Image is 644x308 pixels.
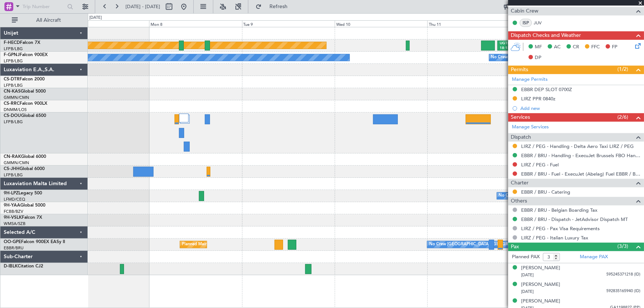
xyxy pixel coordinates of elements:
div: Thu 11 [427,20,520,27]
button: All Aircraft [8,14,80,26]
div: [DATE] [89,15,102,21]
a: CN-KASGlobal 5000 [4,89,46,94]
span: (3/3) [617,242,628,250]
a: 9H-VSLKFalcon 7X [4,215,42,220]
a: EBBR / BRU - Dispatch - JetAdvisor Dispatch MT [521,216,628,222]
div: Planned Maint [GEOGRAPHIC_DATA] ([GEOGRAPHIC_DATA] National) [182,239,316,250]
div: LIRZ PPR 0840z [521,96,555,102]
span: (1/2) [617,65,628,73]
span: MF [535,44,542,51]
a: Manage PAX [580,253,608,261]
span: DP [535,54,541,62]
span: [DATE] - [DATE] [125,3,160,10]
span: CN-KAS [4,89,21,94]
a: CN-RAKGlobal 6000 [4,155,46,159]
span: 595245371218 (ID) [606,271,640,278]
a: LFPB/LBG [4,119,23,125]
a: LFPB/LBG [4,83,23,88]
a: DNMM/LOS [4,107,27,113]
a: Manage Services [512,124,549,131]
span: [DATE] [521,289,534,294]
a: CS-DOUGlobal 6500 [4,114,46,118]
a: OO-GPEFalcon 900EX EASy II [4,240,65,244]
div: [PERSON_NAME] [521,298,560,305]
span: Pax [511,243,519,251]
button: Refresh [252,1,296,13]
span: CS-DTR [4,77,20,82]
span: Dispatch [511,133,531,142]
div: UGTB [500,41,516,46]
a: LIRZ / PEG - Handling - Delta Aero Taxi LIRZ / PEG [521,143,634,149]
a: LIRZ / PEG - Pax Visa Requirements [521,225,600,232]
a: F-GPNJFalcon 900EX [4,53,48,57]
span: FFC [591,44,600,51]
div: No Crew [GEOGRAPHIC_DATA] ([GEOGRAPHIC_DATA] National) [429,239,553,250]
a: LFPB/LBG [4,58,23,64]
a: EBBR/BRU [4,245,24,251]
div: No Crew [499,190,516,201]
a: EBBR / BRU - Handling - ExecuJet Brussels FBO Handling Abelag [521,152,640,159]
div: Sun 7 [56,20,149,27]
a: EBBR / BRU - Belgian Boarding Tax [521,207,597,213]
input: Trip Number [23,1,65,12]
a: LFPB/LBG [4,172,23,178]
a: LFMD/CEQ [4,197,25,202]
span: [DATE] [521,272,534,278]
span: CS-RRC [4,101,20,106]
a: D-IBLKCitation CJ2 [4,264,43,269]
span: Others [511,197,527,205]
div: Wed 10 [335,20,427,27]
span: 592835165940 (ID) [606,288,640,294]
span: (2/6) [617,113,628,121]
a: 9H-YAAGlobal 5000 [4,203,45,208]
a: CS-RRCFalcon 900LX [4,101,47,106]
span: Refresh [263,4,294,9]
span: D-IBLK [4,264,18,269]
a: JUV [534,20,550,26]
span: FP [612,44,617,51]
a: CS-DTRFalcon 2000 [4,77,45,82]
a: LIRZ / PEG - Italian Luxury Tax [521,235,588,241]
div: Mon 8 [149,20,242,27]
span: 9H-YAA [4,203,20,208]
span: Dispatch Checks and Weather [511,31,581,40]
div: [PERSON_NAME] [521,281,560,288]
label: Planned PAX [512,253,540,261]
div: ISP [520,19,532,27]
span: All Aircraft [19,18,78,23]
span: CS-JHH [4,167,20,171]
a: WMSA/SZB [4,221,25,226]
a: F-HECDFalcon 7X [4,41,40,45]
span: CS-DOU [4,114,21,118]
div: 18:15 Z [500,46,516,51]
span: Charter [511,179,528,187]
a: CS-JHHGlobal 6000 [4,167,45,171]
a: LIRZ / PEG - Fuel [521,162,559,168]
span: CN-RAK [4,155,21,159]
span: F-HECD [4,41,20,45]
a: GMMN/CMN [4,95,29,100]
span: Permits [511,66,528,74]
span: AC [554,44,561,51]
span: CR [573,44,579,51]
span: OO-GPE [4,240,21,244]
div: Add new [520,105,640,111]
div: [PERSON_NAME] [521,264,560,272]
span: F-GPNJ [4,53,20,57]
span: Services [511,113,530,122]
span: 9H-LPZ [4,191,18,195]
div: No Crew [491,52,508,63]
span: Cabin Crew [511,7,538,15]
a: EBBR / BRU - Fuel - ExecuJet (Abelag) Fuel EBBR / BRU [521,171,640,177]
div: Tue 9 [242,20,335,27]
span: 9H-VSLK [4,215,22,220]
a: 9H-LPZLegacy 500 [4,191,42,195]
div: EBBR DEP SLOT 0700Z [521,86,572,93]
a: LFPB/LBG [4,46,23,52]
a: EBBR / BRU - Catering [521,189,570,195]
a: Manage Permits [512,76,548,83]
a: GMMN/CMN [4,160,29,166]
a: FCBB/BZV [4,209,23,214]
